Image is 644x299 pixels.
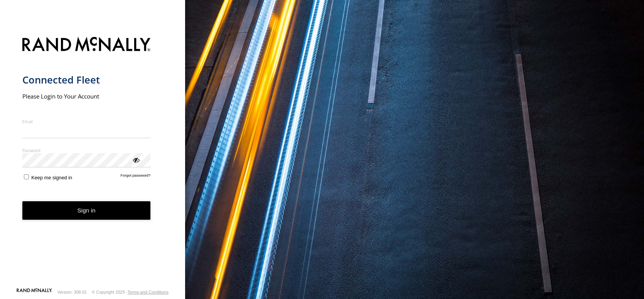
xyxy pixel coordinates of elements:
[24,174,29,179] input: Keep me signed in
[31,175,72,180] span: Keep me signed in
[22,92,151,100] h2: Please Login to Your Account
[22,35,151,55] img: Rand McNally
[22,73,151,86] h1: Connected Fleet
[121,173,151,180] a: Forgot password?
[132,156,140,164] div: ViewPassword
[128,290,169,294] a: Terms and Conditions
[22,147,151,153] label: Password
[22,201,151,220] button: Sign in
[22,32,163,288] form: main
[17,288,52,296] a: Visit our Website
[57,290,87,294] div: Version: 308.01
[22,119,151,124] label: Email
[92,290,169,294] div: © Copyright 2025 -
